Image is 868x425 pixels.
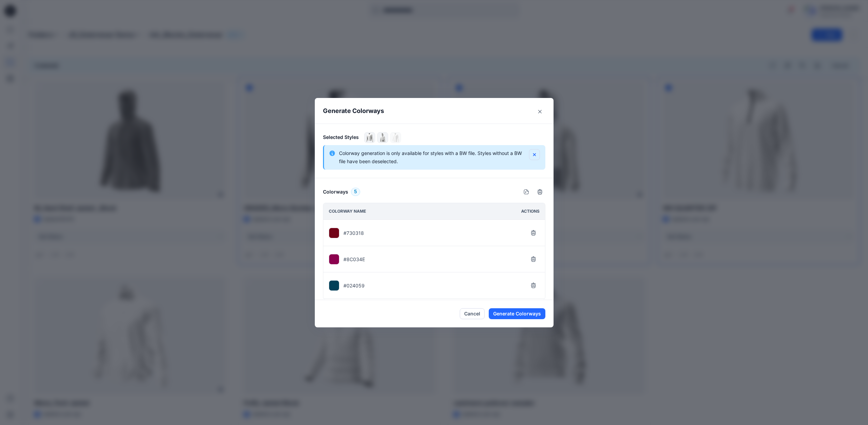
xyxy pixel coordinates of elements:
p: #730318 [343,229,364,237]
p: Selected Styles [323,133,359,141]
img: GRADED_Mens Bomber Jacket [365,132,375,143]
span: 5 [354,188,357,196]
button: Close [534,106,545,117]
p: #024059 [343,282,365,289]
button: Cancel [460,308,485,319]
p: Colorway generation is only available for styles with a BW file. Styles without a BW file have be... [339,149,524,166]
p: Colorway name [329,208,366,215]
p: Actions [521,208,540,215]
img: WH QUARTER ZIP [391,132,401,143]
h6: Colorways [323,188,348,196]
header: Generate Colorways [315,98,554,124]
p: #8C034E [343,256,365,263]
img: Zipped hoodie [378,132,388,143]
button: Generate Colorways [489,308,545,319]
